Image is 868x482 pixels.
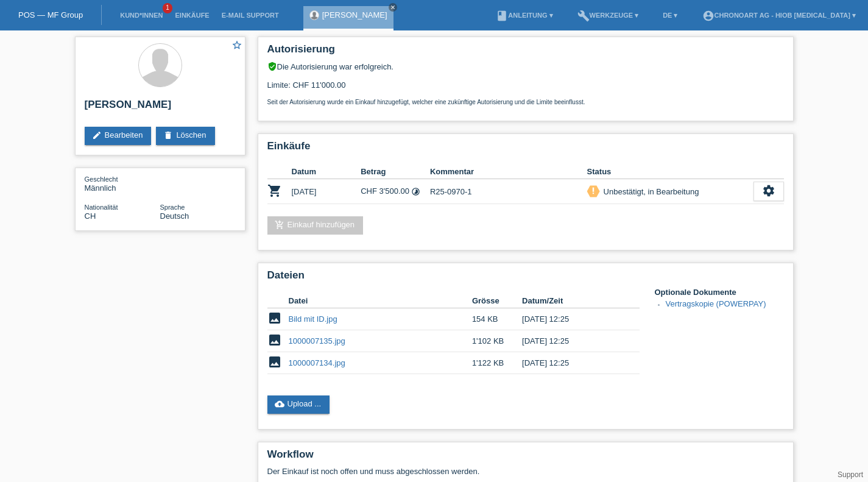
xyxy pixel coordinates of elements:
[289,358,345,367] a: 1000007134.jpg
[267,333,282,347] i: image
[267,216,364,235] a: add_shopping_cartEinkauf hinzufügen
[85,127,152,145] a: editBearbeiten
[267,467,784,476] p: Der Einkauf ist noch offen und muss abgeschlossen werden.
[292,165,361,179] th: Datum
[762,184,775,197] i: settings
[696,12,863,19] a: account_circleChronoart AG - Hiob [MEDICAL_DATA] ▾
[522,294,622,308] th: Datum/Zeit
[289,336,345,346] a: 1000007135.jpg
[231,40,242,52] a: star_border
[430,165,587,179] th: Kommentar
[92,130,102,140] i: edit
[160,211,189,221] span: Deutsch
[472,294,522,308] th: Grösse
[571,12,645,19] a: buildWerkzeuge ▾
[85,175,118,183] span: Geschlecht
[587,165,753,179] th: Status
[267,140,784,158] h2: Einkäufe
[292,179,361,204] td: [DATE]
[389,3,397,12] a: close
[85,99,236,117] h2: [PERSON_NAME]
[267,99,784,105] p: Seit der Autorisierung wurde ein Einkauf hinzugefügt, welcher eine zukünftige Autorisierung und d...
[267,311,282,325] i: image
[496,10,508,22] i: book
[267,183,282,198] i: POSP00027977
[85,204,118,211] span: Nationalität
[169,12,215,19] a: Einkäufe
[85,211,96,221] span: Schweiz
[322,10,387,19] a: [PERSON_NAME]
[472,308,522,330] td: 154 KB
[163,130,173,140] i: delete
[577,10,590,22] i: build
[600,185,699,198] div: Unbestätigt, in Bearbeitung
[522,308,622,330] td: [DATE] 12:25
[156,127,214,145] a: deleteLöschen
[216,12,285,19] a: E-Mail Support
[589,186,598,195] i: priority_high
[430,179,587,204] td: R25-0970-1
[666,299,766,308] a: Vertragskopie (POWERPAY)
[267,62,277,71] i: verified_user
[18,10,83,19] a: POS — MF Group
[702,10,715,22] i: account_circle
[267,355,282,369] i: image
[275,399,284,409] i: cloud_upload
[657,12,683,19] a: DE ▾
[267,62,784,71] div: Die Autorisierung war erfolgreich.
[163,3,172,13] span: 1
[289,314,337,324] a: Bild mit ID.jpg
[267,43,784,62] h2: Autorisierung
[522,352,622,374] td: [DATE] 12:25
[85,174,160,193] div: Männlich
[289,294,472,308] th: Datei
[267,269,784,288] h2: Dateien
[655,288,784,297] h4: Optionale Dokumente
[267,71,784,105] div: Limite: CHF 11'000.00
[361,165,430,179] th: Betrag
[267,395,330,414] a: cloud_uploadUpload ...
[838,470,863,479] a: Support
[490,12,559,19] a: bookAnleitung ▾
[275,220,284,230] i: add_shopping_cart
[411,187,420,196] i: Fixe Raten (24 Raten)
[231,40,242,51] i: star_border
[114,12,169,19] a: Kund*innen
[390,4,396,10] i: close
[472,330,522,352] td: 1'102 KB
[361,179,430,204] td: CHF 3'500.00
[472,352,522,374] td: 1'122 KB
[522,330,622,352] td: [DATE] 12:25
[267,448,784,467] h2: Workflow
[160,204,185,211] span: Sprache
